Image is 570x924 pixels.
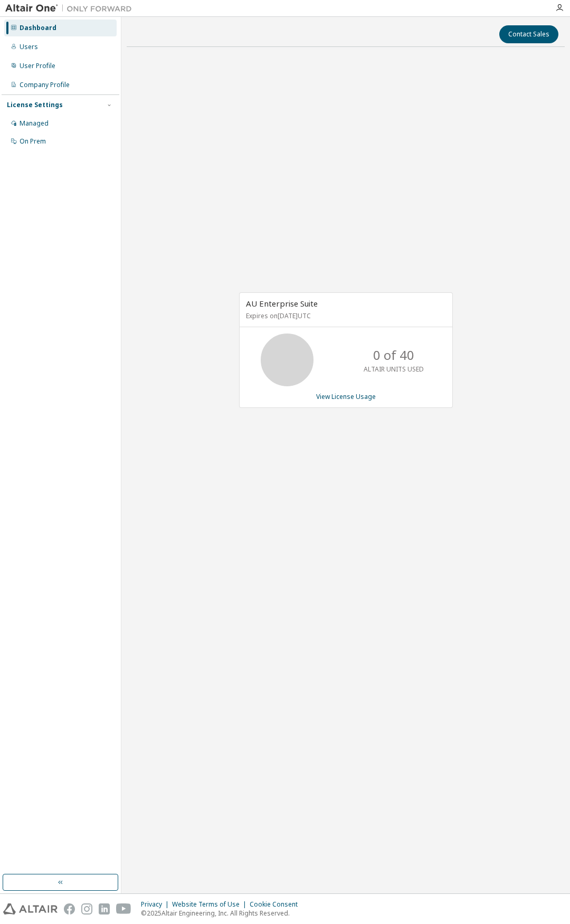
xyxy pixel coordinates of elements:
div: Dashboard [20,24,56,32]
span: AU Enterprise Suite [246,298,318,309]
div: Privacy [141,900,172,909]
p: © 2025 Altair Engineering, Inc. All Rights Reserved. [141,909,304,918]
img: facebook.svg [64,903,75,915]
div: Users [20,43,38,51]
img: Altair One [5,3,137,14]
div: Company Profile [20,81,70,89]
img: linkedin.svg [99,903,110,915]
img: altair_logo.svg [3,903,58,915]
button: Contact Sales [499,25,558,43]
a: View License Usage [316,392,376,401]
div: Website Terms of Use [172,900,250,909]
div: On Prem [20,137,46,146]
img: youtube.svg [116,903,131,915]
p: Expires on [DATE] UTC [246,311,443,320]
div: Cookie Consent [250,900,304,909]
div: License Settings [7,101,63,109]
p: 0 of 40 [373,346,414,364]
div: Managed [20,119,49,128]
p: ALTAIR UNITS USED [364,365,424,374]
img: instagram.svg [81,903,92,915]
div: User Profile [20,62,55,70]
